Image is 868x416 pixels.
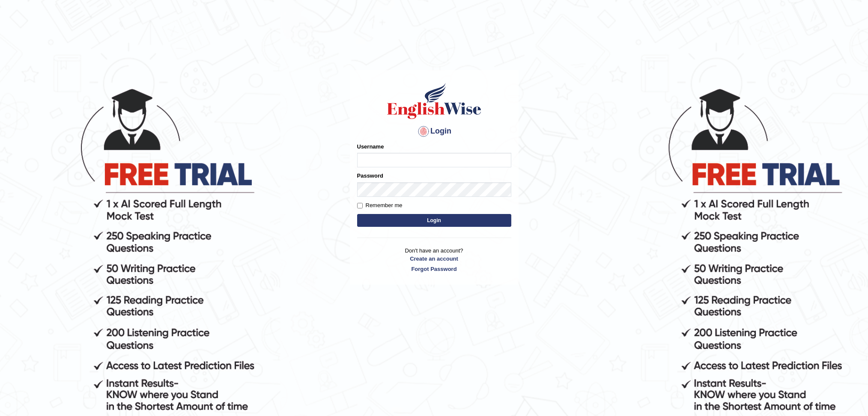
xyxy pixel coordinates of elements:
input: Remember me [357,203,363,208]
p: Don't have an account? [357,247,511,273]
h4: Login [357,125,511,138]
a: Forgot Password [357,265,511,273]
label: Username [357,143,384,151]
img: Logo of English Wise sign in for intelligent practice with AI [385,82,483,120]
a: Create an account [357,255,511,263]
button: Login [357,214,511,227]
label: Remember me [357,201,403,210]
label: Password [357,172,383,180]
